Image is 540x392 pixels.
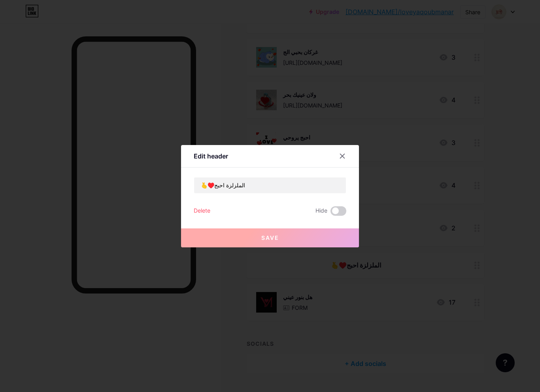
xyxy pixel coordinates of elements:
div: Edit header [194,151,228,161]
button: Save [181,228,359,247]
span: Hide [315,206,327,216]
span: Save [261,234,279,241]
input: Title [194,177,346,193]
div: Delete [194,206,210,216]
